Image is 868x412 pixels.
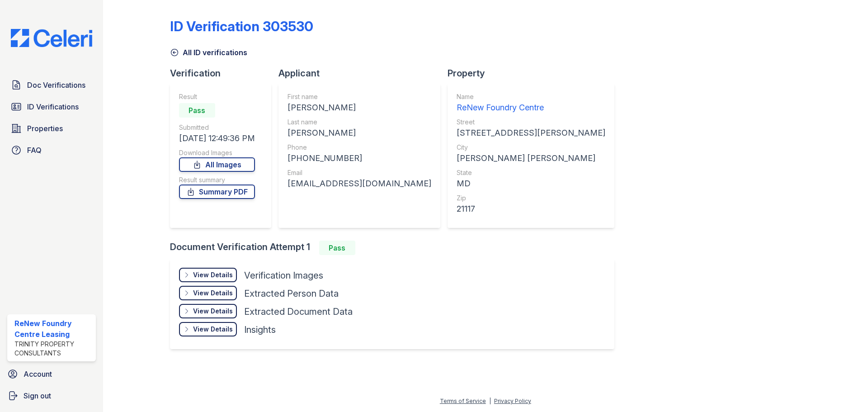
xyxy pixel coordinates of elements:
[179,185,255,199] a: Summary PDF
[457,143,605,152] div: City
[457,101,605,114] div: ReNew Foundry Centre
[319,241,355,255] div: Pass
[179,157,255,172] a: All Images
[193,325,233,334] div: View Details
[288,168,431,177] div: Email
[489,398,491,404] div: |
[288,92,431,101] div: First name
[4,365,99,383] a: Account
[457,177,605,190] div: MD
[179,123,255,132] div: Submitted
[179,103,215,118] div: Pass
[457,127,605,139] div: [STREET_ADDRESS][PERSON_NAME]
[457,92,605,101] div: Name
[170,18,313,34] div: ID Verification 303530
[27,80,85,90] span: Doc Verifications
[288,127,431,139] div: [PERSON_NAME]
[179,132,255,145] div: [DATE] 12:49:36 PM
[457,194,605,203] div: Zip
[244,269,323,282] div: Verification Images
[288,177,431,190] div: [EMAIL_ADDRESS][DOMAIN_NAME]
[457,203,605,215] div: 21117
[244,287,339,300] div: Extracted Person Data
[24,369,52,379] span: Account
[193,270,233,279] div: View Details
[278,67,448,80] div: Applicant
[830,376,859,403] iframe: chat widget
[179,92,255,101] div: Result
[448,67,622,80] div: Property
[7,76,96,94] a: Doc Verifications
[457,118,605,127] div: Street
[457,92,605,114] a: Name ReNew Foundry Centre
[288,152,431,165] div: [PHONE_NUMBER]
[27,101,79,112] span: ID Verifications
[170,67,278,80] div: Verification
[27,123,63,134] span: Properties
[440,398,486,404] a: Terms of Service
[193,289,233,298] div: View Details
[27,145,42,156] span: FAQ
[457,168,605,177] div: State
[7,141,96,159] a: FAQ
[288,118,431,127] div: Last name
[244,323,276,336] div: Insights
[24,390,51,401] span: Sign out
[170,241,622,255] div: Document Verification Attempt 1
[7,98,96,116] a: ID Verifications
[244,305,353,318] div: Extracted Document Data
[170,47,247,58] a: All ID verifications
[179,175,255,185] div: Result summary
[14,340,92,358] div: Trinity Property Consultants
[179,148,255,157] div: Download Images
[4,387,99,405] a: Sign out
[193,307,233,316] div: View Details
[288,143,431,152] div: Phone
[288,101,431,114] div: [PERSON_NAME]
[4,29,99,47] img: CE_Logo_Blue-a8612792a0a2168367f1c8372b55b34899dd931a85d93a1a3d3e32e68fde9ad4.png
[7,119,96,137] a: Properties
[457,152,605,165] div: [PERSON_NAME] [PERSON_NAME]
[494,398,531,404] a: Privacy Policy
[14,318,92,340] div: ReNew Foundry Centre Leasing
